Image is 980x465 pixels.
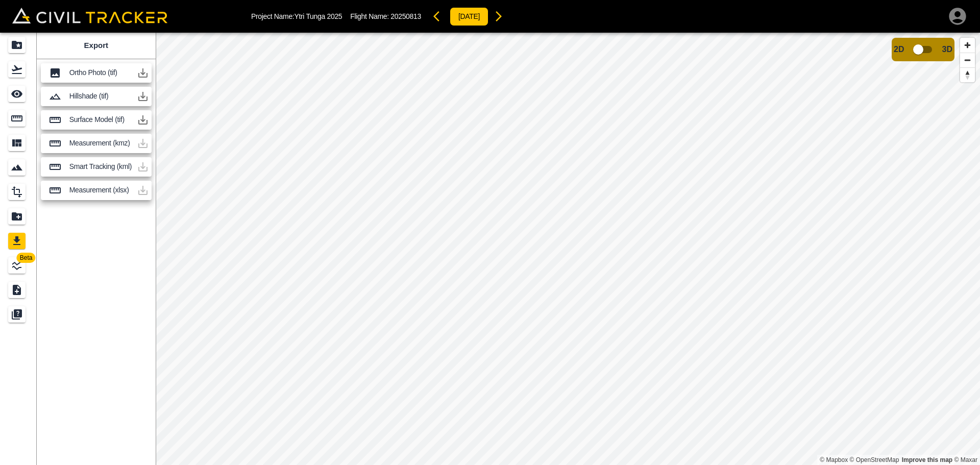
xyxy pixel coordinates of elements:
span: 3D [942,45,952,54]
a: Maxar [954,456,977,463]
a: Map feedback [902,456,952,463]
button: Reset bearing to north [960,67,975,82]
a: Mapbox [820,456,848,463]
p: Project Name: Ytri Tunga 2025 [251,12,342,20]
span: 20250813 [390,12,421,20]
canvas: Map [156,33,980,465]
p: Flight Name: [350,12,421,20]
button: Zoom out [960,53,975,67]
button: Zoom in [960,38,975,53]
button: [DATE] [450,7,488,26]
a: OpenStreetMap [850,456,899,463]
img: Civil Tracker [12,8,167,23]
span: 2D [894,45,904,54]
